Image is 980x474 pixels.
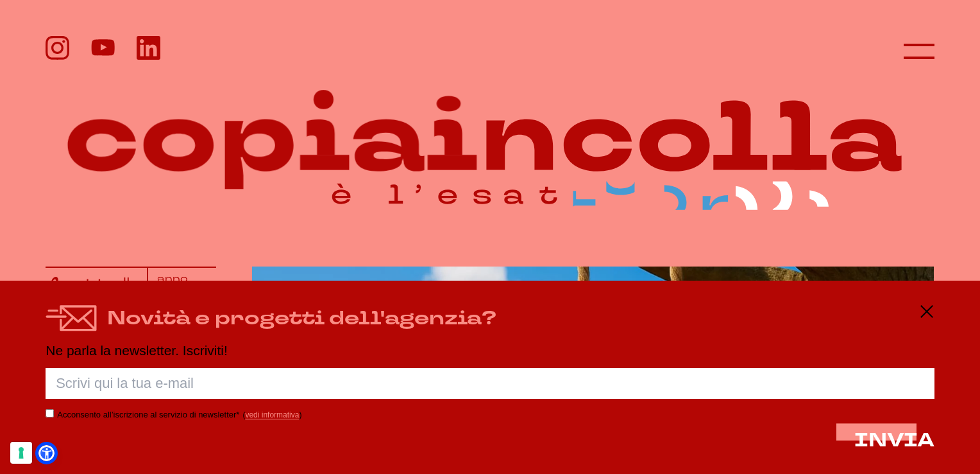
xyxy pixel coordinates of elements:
[242,410,301,419] span: ( )
[245,410,299,419] a: vedi informativa
[157,272,188,285] tspan: anno
[10,442,32,464] button: Le tue preferenze relative al consenso per le tecnologie di tracciamento
[854,427,934,453] span: INVIA
[57,410,239,419] label: Acconsento all’iscrizione al servizio di newsletter*
[38,445,55,461] a: Open Accessibility Menu
[46,368,934,399] input: Scrivi qui la tua e-mail
[107,304,496,333] h4: Novità e progetti dell'agenzia?
[46,343,934,358] p: Ne parla la newsletter. Iscriviti!
[854,430,934,451] button: INVIA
